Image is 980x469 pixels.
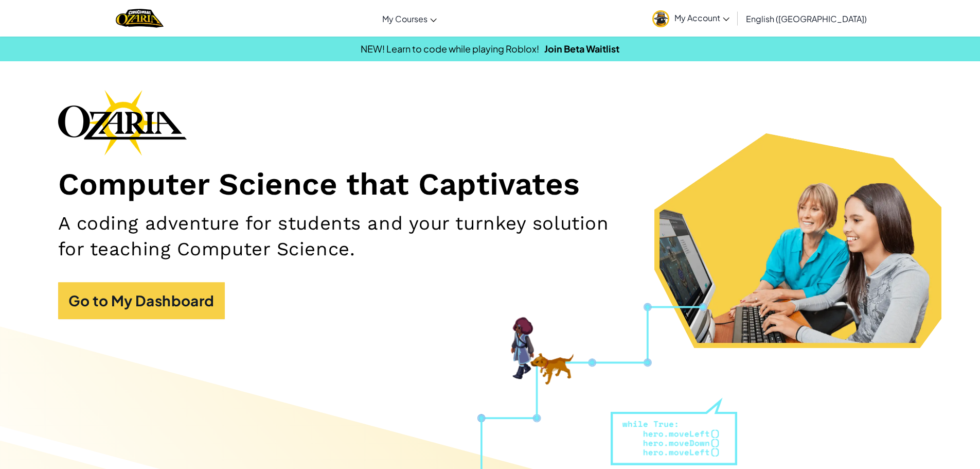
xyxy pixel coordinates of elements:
span: My Courses [382,13,427,24]
a: Join Beta Waitlist [544,43,619,55]
a: My Courses [377,5,442,32]
span: English ([GEOGRAPHIC_DATA]) [746,13,867,24]
img: Ozaria branding logo [58,90,187,155]
h1: Computer Science that Captivates [58,166,922,203]
span: My Account [674,12,729,23]
a: Ozaria by CodeCombat logo [116,8,164,29]
h2: A coding adventure for students and your turnkey solution for teaching Computer Science. [58,211,637,262]
a: English ([GEOGRAPHIC_DATA]) [741,5,872,32]
span: NEW! Learn to code while playing Roblox! [361,43,539,55]
a: My Account [647,2,735,34]
img: Home [116,8,164,29]
img: avatar [652,10,669,27]
a: Go to My Dashboard [58,282,225,319]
